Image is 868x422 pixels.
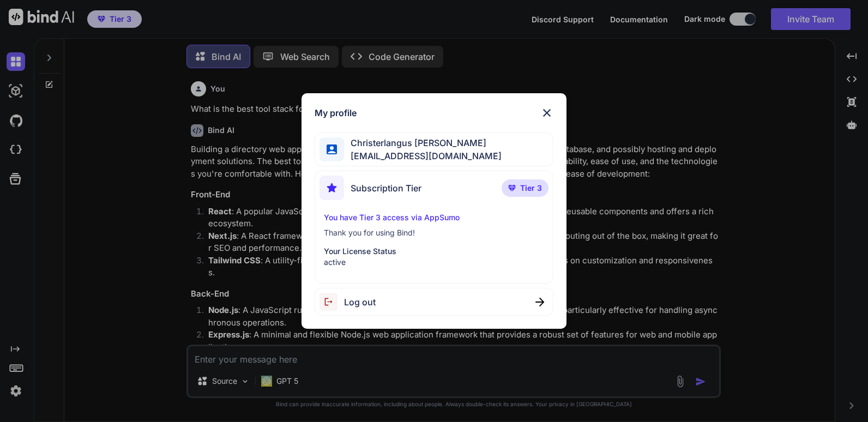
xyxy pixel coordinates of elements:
[535,298,544,306] img: close
[320,293,344,311] img: logout
[344,136,502,149] span: Christerlangus [PERSON_NAME]
[344,296,376,309] span: Log out
[508,185,516,191] img: premium
[324,246,544,257] p: Your License Status
[315,106,357,119] h1: My profile
[327,144,337,155] img: profile
[324,257,544,268] p: active
[324,227,544,238] p: Thank you for using Bind!
[540,106,553,119] img: close
[351,182,421,195] span: Subscription Tier
[344,149,502,162] span: [EMAIL_ADDRESS][DOMAIN_NAME]
[324,212,544,223] p: You have Tier 3 access via AppSumo
[320,176,344,200] img: subscription
[520,183,542,194] span: Tier 3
